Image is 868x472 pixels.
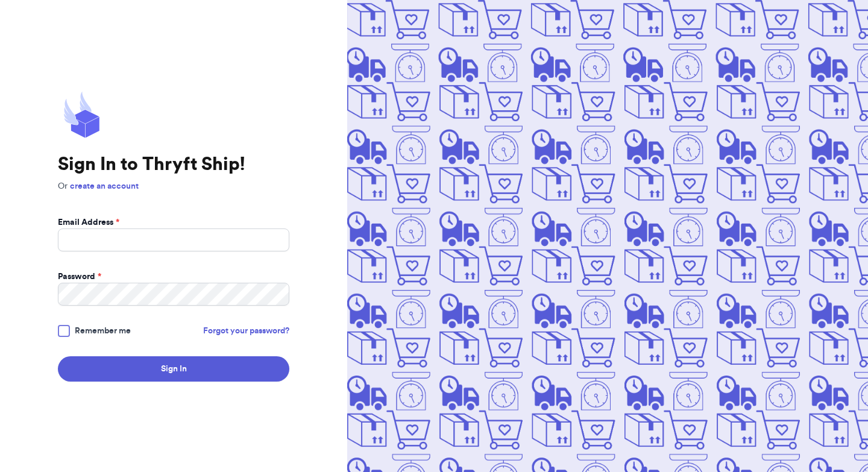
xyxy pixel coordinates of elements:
span: Remember me [75,325,131,337]
button: Sign In [58,356,289,382]
label: Email Address [58,216,119,228]
h1: Sign In to Thryft Ship! [58,154,289,175]
label: Password [58,271,101,283]
a: Forgot your password? [203,325,289,337]
p: Or [58,180,289,192]
a: create an account [70,182,139,190]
